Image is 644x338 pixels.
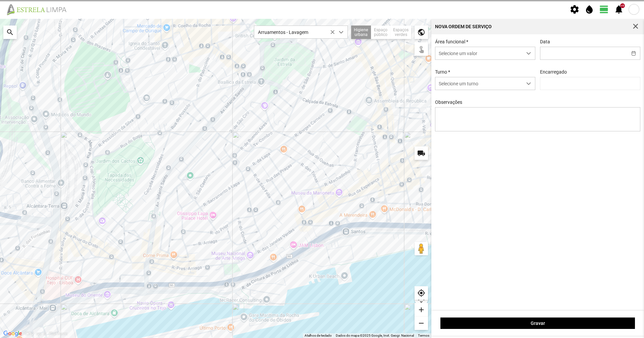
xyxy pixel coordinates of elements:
[371,26,390,39] div: Espaço público
[335,26,348,38] div: dropdown trigger
[614,4,624,14] span: notifications
[522,77,535,90] div: dropdown trigger
[415,146,428,160] div: local_shipping
[435,39,468,44] label: Área funcional *
[435,69,450,75] label: Turno *
[444,321,632,326] span: Gravar
[415,303,428,316] div: add
[522,47,535,59] div: dropdown trigger
[305,333,332,338] button: Atalhos de teclado
[5,3,74,15] img: file
[540,39,550,44] label: Data
[440,318,635,329] button: Gravar
[540,69,567,75] label: Encarregado
[336,334,414,337] span: Dados do mapa ©2025 Google, Inst. Geogr. Nacional
[2,329,24,338] a: Abrir esta área no Google Maps (abre uma nova janela)
[415,316,428,330] div: remove
[418,334,429,337] a: Termos (abre num novo separador)
[435,47,522,59] span: Selecione um valor
[254,26,335,38] span: Arruamentos - Lavagem
[620,3,625,8] div: +9
[570,4,580,14] span: settings
[415,286,428,300] div: my_location
[435,99,462,105] label: Observações
[351,26,371,39] div: Higiene urbana
[3,26,17,39] div: search
[584,4,594,14] span: water_drop
[2,329,24,338] img: Google
[415,26,428,39] div: public
[415,242,428,255] button: Arraste o Pegman para o mapa para abrir o Street View
[415,42,428,56] div: touch_app
[435,24,492,29] div: Nova Ordem de Serviço
[390,26,411,39] div: Espaços verdes
[599,4,609,14] span: view_day
[435,77,522,90] span: Selecione um turno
